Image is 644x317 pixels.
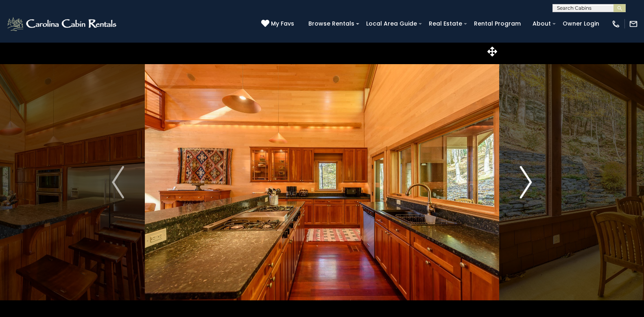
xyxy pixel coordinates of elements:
img: mail-regular-white.png [629,19,638,28]
a: Local Area Guide [362,17,421,30]
a: Owner Login [559,17,603,30]
a: Rental Program [470,17,525,30]
a: About [528,17,555,30]
a: Browse Rentals [304,17,358,30]
img: phone-regular-white.png [611,19,620,28]
img: White-1-2.png [6,16,119,32]
span: My Favs [271,19,294,28]
a: Real Estate [425,17,466,30]
img: arrow [520,166,532,198]
img: arrow [112,166,124,198]
a: My Favs [261,19,296,28]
